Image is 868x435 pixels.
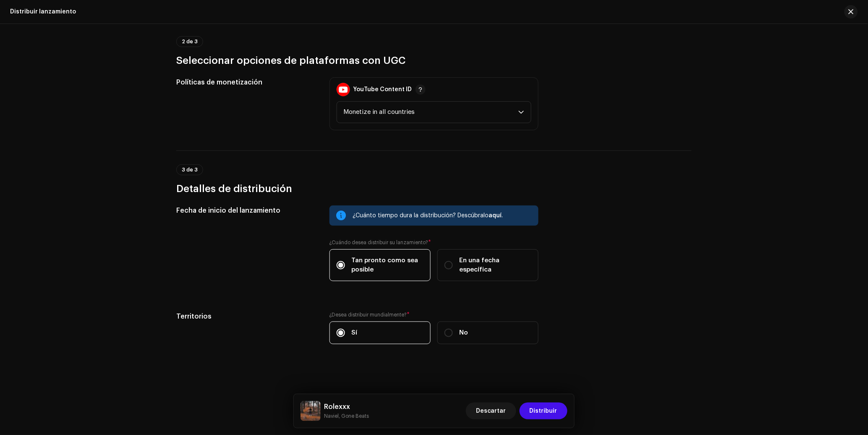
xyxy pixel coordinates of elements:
[10,8,76,15] div: Distribuir lanzamiento
[352,328,358,337] span: Sí
[176,54,692,67] h3: Seleccionar opciones de plataformas con UGC
[329,239,539,246] label: ¿Cuándo desea distribuir su lanzamiento?
[324,412,369,420] small: Rolexxx
[353,211,532,221] div: ¿Cuánto tiempo dura la distribución? Descúbralo .
[518,102,524,123] div: dropdown trigger
[182,167,198,172] span: 3 de 3
[344,102,518,123] span: Monetize in all countries
[466,403,516,419] button: Descartar
[329,311,539,318] label: ¿Desea distribuir mundialmente?
[460,256,531,274] span: En una fecha específica
[176,77,316,87] h5: Políticas de monetización
[301,401,321,421] img: aae02941-d92d-45de-bd2d-1b44e18c82fb
[476,403,506,419] span: Descartar
[530,403,557,419] span: Distribuir
[176,311,316,322] h5: Territorios
[520,403,567,419] button: Distribuir
[460,328,468,337] span: No
[352,256,424,274] span: Tan pronto como sea posible
[176,182,692,195] h3: Detalles de distribución
[182,39,198,44] span: 2 de 3
[489,213,502,219] span: aquí
[324,402,369,412] h5: Rolexxx
[176,206,316,216] h5: Fecha de inicio del lanzamiento
[353,86,412,93] div: YouTube Content ID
